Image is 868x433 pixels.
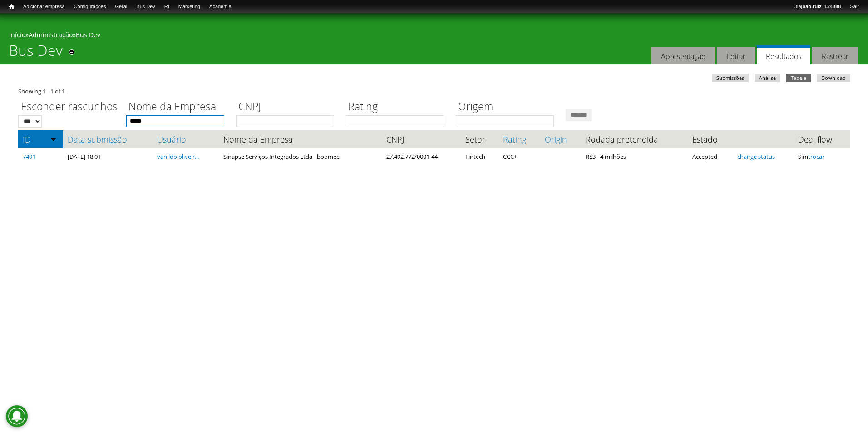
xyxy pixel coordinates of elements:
[23,135,59,144] a: ID
[817,74,850,82] a: Download
[498,148,541,165] td: CCC+
[5,2,19,11] a: Início
[755,74,780,82] a: Análise
[9,30,859,42] div: » »
[688,148,733,165] td: Accepted
[461,130,498,148] th: Setor
[9,30,25,39] a: Início
[845,2,863,11] a: Sair
[688,130,733,148] th: Estado
[9,3,14,10] span: Início
[76,30,100,39] a: Bus Dev
[126,99,230,115] label: Nome da Empresa
[157,153,199,161] a: vanildo.oliveir...
[157,135,214,144] a: Usuário
[757,45,810,65] a: Resultados
[63,148,153,165] td: [DATE] 18:01
[19,2,69,11] a: Adicionar empresa
[219,130,382,148] th: Nome da Empresa
[382,130,460,148] th: CNPJ
[50,136,56,142] img: ordem crescente
[786,74,811,82] a: Tabela
[456,99,560,115] label: Origem
[581,148,688,165] td: R$3 - 4 milhões
[23,153,35,161] a: 7491
[29,30,73,39] a: Administração
[236,99,340,115] label: CNPJ
[503,135,536,144] a: Rating
[712,74,749,82] a: Submissões
[794,148,850,165] td: Sim
[18,99,120,115] label: Esconder rascunhos
[9,42,63,64] h1: Bus Dev
[18,87,850,96] div: Showing 1 - 1 of 1.
[581,130,688,148] th: Rodada pretendida
[812,47,858,65] a: Rastrear
[801,4,841,9] strong: joao.ruiz_124888
[346,99,450,115] label: Rating
[68,135,148,144] a: Data submissão
[110,2,132,11] a: Geral
[205,2,236,11] a: Academia
[69,2,111,11] a: Configurações
[794,130,850,148] th: Deal flow
[808,153,824,161] a: trocar
[717,47,755,65] a: Editar
[174,2,205,11] a: Marketing
[132,2,160,11] a: Bus Dev
[382,148,460,165] td: 27.492.772/0001-44
[160,2,174,11] a: RI
[545,135,577,144] a: Origin
[461,148,498,165] td: Fintech
[219,148,382,165] td: Sinapse Serviços Integrados Ltda - boomee
[651,47,715,65] a: Apresentação
[789,2,845,11] a: Olájoao.ruiz_124888
[737,153,775,161] a: change status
